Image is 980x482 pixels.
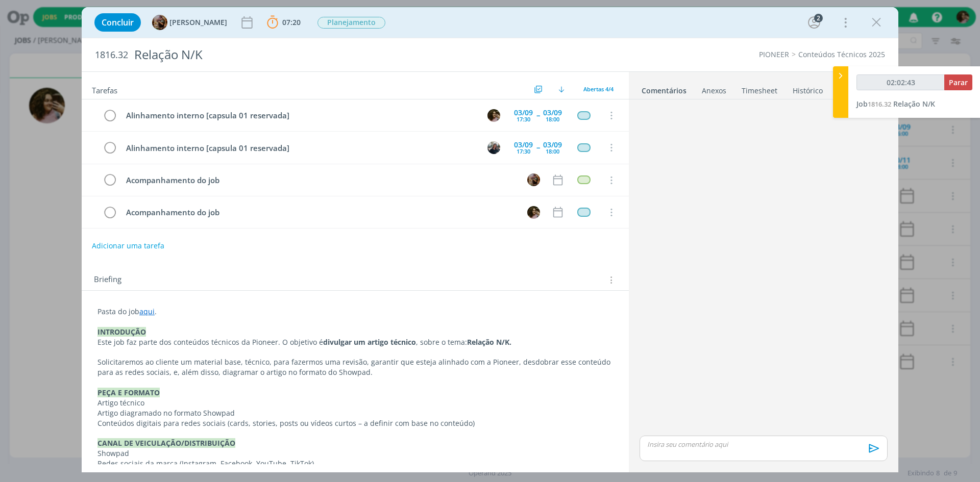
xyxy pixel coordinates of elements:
div: Acompanhamento do job [121,174,518,187]
p: Redes sociais da marca (Instagram, Facebook, YouTube, TikTok) [97,459,613,469]
button: 2 [806,14,822,31]
a: PIONEER [759,49,789,59]
div: Anexos [702,86,726,96]
p: Artigo técnico [97,398,613,408]
div: 03/09 [543,109,562,116]
span: Tarefas [92,83,117,95]
a: Timesheet [741,81,778,96]
div: 18:00 [546,148,559,154]
div: 17:30 [517,148,530,154]
p: Solicitaremos ao cliente um material base, técnico, para fazermos uma revisão, garantir que estej... [97,357,613,377]
a: Job1816.32Relação N/K [856,99,935,109]
img: N [527,206,540,219]
button: A[PERSON_NAME] [152,15,227,30]
button: Planejamento [317,16,386,29]
div: 03/09 [543,141,562,148]
div: dialog [82,7,898,472]
p: Conteúdos digitais para redes sociais (cards, stories, posts ou vídeos curtos – a definir com bas... [97,418,613,428]
div: 18:00 [546,116,559,122]
span: Relação N/K [893,99,935,109]
span: [PERSON_NAME] [169,19,227,26]
div: Alinhamento interno [capsula 01 reservada] [121,109,478,122]
span: Este job faz parte dos conteúdos técnicos da Pioneer. O objetivo é [97,337,323,347]
span: Abertas 4/4 [583,85,614,93]
div: Alinhamento interno [capsula 01 reservada] [121,142,478,155]
button: N [486,108,501,123]
span: 1816.32 [868,99,891,109]
button: Adicionar uma tarefa [91,237,165,255]
span: 07:20 [282,17,301,27]
span: Briefing [94,273,121,287]
div: Acompanhamento do job [121,206,518,219]
strong: PEÇA E FORMATO [97,388,160,397]
div: 2 [814,14,823,22]
span: , sobre o tema: [416,337,467,347]
a: aqui [139,307,155,316]
img: arrow-down.svg [558,86,565,92]
img: N [487,109,500,122]
p: Showpad [97,448,613,459]
p: Pasta do job . [97,307,613,317]
img: M [487,141,500,154]
img: A [152,15,167,30]
a: Histórico [792,81,823,96]
strong: Relação N/K. [467,337,511,347]
a: Conteúdos Técnicos 2025 [798,49,885,59]
strong: INTRODUÇÃO [97,327,146,337]
div: 03/09 [514,109,533,116]
strong: divulgar um [323,337,365,347]
button: A [526,172,541,188]
span: Concluir [102,18,134,27]
button: Parar [944,74,972,90]
button: 07:20 [264,14,303,31]
button: Concluir [94,13,141,32]
span: Parar [949,78,968,87]
span: Planejamento [317,17,385,29]
img: A [527,173,540,186]
span: 1816.32 [95,49,128,61]
div: 17:30 [517,116,530,122]
span: -- [536,112,540,119]
button: M [486,140,501,155]
p: Artigo diagramado no formato Showpad [97,408,613,418]
div: Relação N/K [130,42,552,67]
strong: artigo técnico [367,337,416,347]
a: Comentários [641,81,687,96]
strong: CANAL DE VEICULAÇÃO/DISTRIBUIÇÃO [97,438,235,448]
div: 03/09 [514,141,533,148]
button: N [526,205,541,220]
span: -- [536,144,540,151]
